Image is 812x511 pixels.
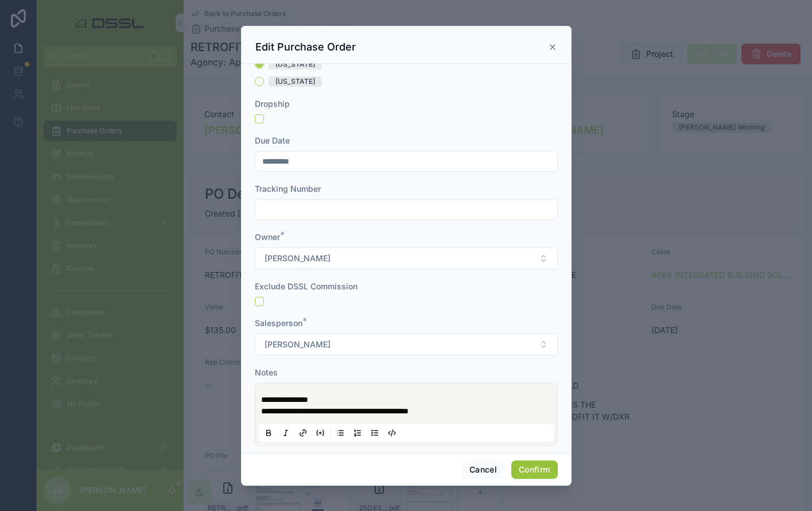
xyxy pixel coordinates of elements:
[275,76,315,87] div: [US_STATE]
[255,367,278,377] span: Notes
[255,184,321,193] span: Tracking Number
[255,334,558,355] button: Select Button
[265,339,331,350] span: [PERSON_NAME]
[255,281,358,291] span: Exclude DSSL Commission
[255,99,290,109] span: Dropship
[462,460,504,479] button: Cancel
[255,247,558,269] button: Select Button
[255,136,290,145] span: Due Date
[255,232,280,242] span: Owner
[265,253,331,264] span: [PERSON_NAME]
[255,40,356,54] h3: Edit Purchase Order
[511,460,557,479] button: Confirm
[275,59,315,69] div: [US_STATE]
[255,318,302,328] span: Salesperson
